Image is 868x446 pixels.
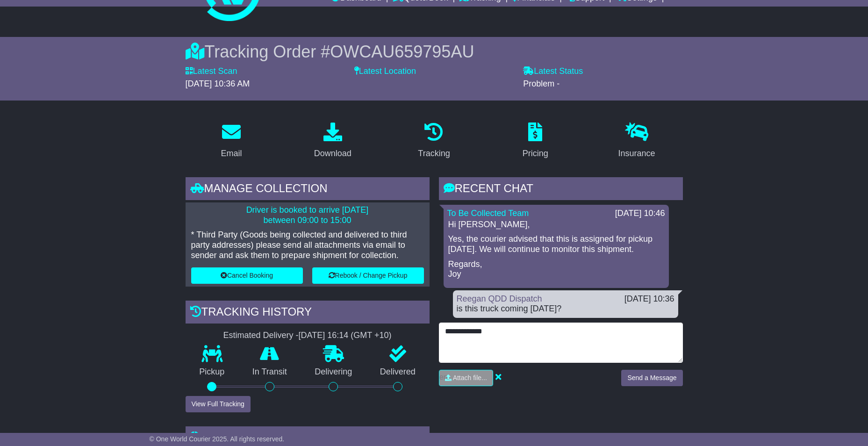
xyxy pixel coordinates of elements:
[186,42,683,62] div: Tracking Order #
[523,147,548,160] div: Pricing
[312,267,424,284] button: Rebook / Change Pickup
[186,79,250,88] span: [DATE] 10:36 AM
[618,147,655,160] div: Insurance
[186,301,430,326] div: Tracking history
[354,66,416,77] label: Latest Location
[299,331,392,341] div: [DATE] 16:14 (GMT +10)
[448,259,664,280] p: Regards, Joy
[418,147,450,160] div: Tracking
[308,119,358,163] a: Download
[186,367,239,377] p: Pickup
[215,119,248,163] a: Email
[366,367,430,377] p: Delivered
[523,66,583,77] label: Latest Status
[621,370,682,386] button: Send a Message
[447,209,529,218] a: To Be Collected Team
[186,396,251,412] button: View Full Tracking
[439,177,683,202] div: RECENT CHAT
[191,230,424,260] p: * Third Party (Goods being collected and delivered to third party addresses) please send all atta...
[191,205,424,225] p: Driver is booked to arrive [DATE] between 09:00 to 15:00
[615,209,665,219] div: [DATE] 10:46
[457,304,674,314] div: is this truck coming [DATE]?
[624,294,674,304] div: [DATE] 10:36
[238,367,301,377] p: In Transit
[448,234,664,254] p: Yes, the courier advised that this is assigned for pickup [DATE]. We will continue to monitor thi...
[612,119,661,163] a: Insurance
[412,119,456,163] a: Tracking
[221,147,242,160] div: Email
[523,79,560,88] span: Problem -
[186,177,430,202] div: Manage collection
[150,435,285,443] span: © One World Courier 2025. All rights reserved.
[516,119,554,163] a: Pricing
[186,331,430,341] div: Estimated Delivery -
[301,367,366,377] p: Delivering
[330,42,474,61] span: OWCAU659795AU
[191,267,303,284] button: Cancel Booking
[314,147,352,160] div: Download
[457,294,542,303] a: Reegan QDD Dispatch
[448,220,664,230] p: Hi [PERSON_NAME],
[186,66,237,77] label: Latest Scan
